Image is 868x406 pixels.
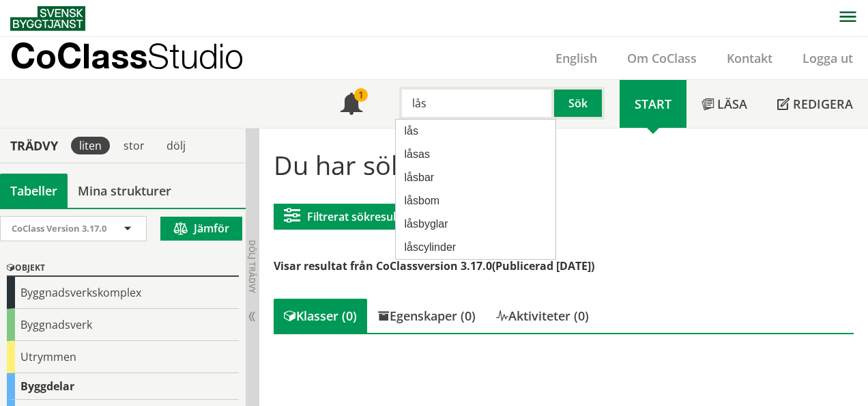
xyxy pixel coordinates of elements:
[762,80,868,128] a: Redigera
[274,258,492,273] span: Visar resultat från CoClassversion 3.17.0
[612,50,712,66] a: Om CoClass
[7,373,239,400] div: Byggdelar
[367,299,486,333] div: Egenskaper (0)
[620,80,686,128] a: Start
[400,215,545,234] div: låsbyglar
[787,50,868,66] a: Logga ut
[400,122,545,141] div: lås
[7,309,239,341] div: Byggnadsverk
[246,240,258,293] span: Dölj trädvy
[68,174,182,208] a: Mina strukturer
[7,260,239,277] div: Objekt
[554,87,605,120] button: Sök
[686,80,762,128] a: Läsa
[325,80,377,128] a: 1
[492,258,594,273] span: (Publicerad [DATE])
[10,6,85,31] img: Svensk Byggtjänst
[10,37,273,79] a: CoClassStudio
[7,341,239,373] div: Utrymmen
[486,299,599,333] div: Aktiviteter (0)
[400,238,545,257] div: låscylinder
[147,36,244,76] span: Studio
[400,145,545,164] div: låsas
[274,204,420,230] button: Filtrerat sökresultat
[400,168,545,187] div: låsbar
[274,299,367,333] div: Klasser (0)
[540,50,612,66] a: English
[793,96,853,112] span: Redigera
[717,96,747,112] span: Läsa
[160,217,242,241] button: Jämför
[115,137,153,154] div: stor
[400,191,545,211] div: låsbom
[3,138,66,153] div: Trädvy
[712,50,787,66] a: Kontakt
[7,277,239,309] div: Byggnadsverkskomplex
[274,150,854,180] h1: Du har sökt på
[12,222,106,234] span: CoClass Version 3.17.0
[158,137,194,154] div: dölj
[399,87,554,120] input: Sök
[354,88,368,102] div: 1
[341,94,362,116] span: Notifikationer
[71,137,110,154] div: liten
[635,96,671,112] span: Start
[10,48,244,64] p: CoClass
